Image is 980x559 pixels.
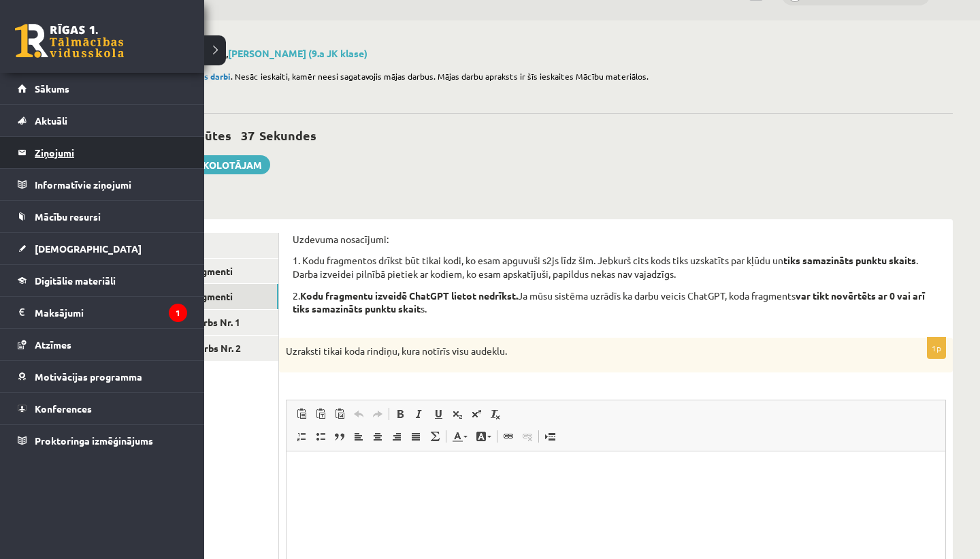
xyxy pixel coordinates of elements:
p: Uzdevuma nosacījumi: [293,233,939,246]
a: Aktuāli [18,105,187,136]
a: Background Colour [472,428,495,445]
legend: Maksājumi [35,297,187,328]
a: Insert/Remove Numbered List [292,428,311,445]
span: Aktuāli [35,114,67,127]
a: Redo (⌘+Y) [368,405,387,423]
span: Sākums [35,82,69,95]
a: Digitālie materiāli [18,265,187,296]
a: Paste as plain text (⌘+⇧+V) [311,405,330,423]
a: Underline (⌘+U) [429,405,448,423]
a: Undo (⌘+Z) [349,405,368,423]
a: Superscript [467,405,486,423]
a: Centre [368,428,387,445]
span: Konferences [35,402,92,415]
a: Bold (⌘+B) [391,405,410,423]
p: 1p [927,337,946,359]
h2: Datorika JK 9.a klase 1. ieskaite , [82,48,953,59]
span: Digitālie materiāli [35,274,116,287]
legend: Informatīvie ziņojumi [35,169,187,200]
a: Align Left [349,428,368,445]
span: Atzīmes [35,338,71,351]
a: Justify [406,428,425,445]
a: [DEMOGRAPHIC_DATA] [18,233,187,264]
a: Paste from Word [330,405,349,423]
a: Atzīmes [18,329,187,360]
a: Konferences [18,393,187,424]
strong: Kodu fragmentu izveidē ChatGPT lietot nedrīkst. [300,289,518,302]
a: Text Colour [448,428,472,445]
span: Minūtes [183,127,231,143]
a: Insert/Remove Bulleted List [311,428,330,445]
a: Unlink [518,428,537,445]
a: Ziņojumi [18,137,187,168]
span: Sekundes [259,127,316,143]
a: Rakstīt skolotājam [147,155,270,174]
a: Paste (⌘+V) [292,405,311,423]
a: Mācību resursi [18,201,187,232]
a: Italic (⌘+I) [410,405,429,423]
a: Block Quote [330,428,349,445]
a: Rīgas 1. Tālmācības vidusskola [15,24,124,58]
span: Motivācijas programma [35,370,142,383]
a: Align Right [387,428,406,445]
a: Math [425,428,444,445]
span: 37 [241,127,255,143]
a: Subscript [448,405,467,423]
span: Mācību resursi [35,210,101,223]
a: Link (⌘+K) [499,428,518,445]
span: . Nesāc ieskaiti, kamēr neesi sagatavojis mājas darbus. Mājas darbu apraksts ir šīs ieskaites Māc... [231,71,649,82]
a: Insert Page Break for Printing [540,428,559,445]
strong: var tikt novērtēts ar 0 vai arī tiks samazināts punktu skait [293,289,925,315]
legend: Ziņojumi [35,137,187,168]
p: Uzraksti tikai koda rindiņu, kura notīrīs visu audeklu. [286,345,878,358]
a: [PERSON_NAME] (9.a JK klase) [228,47,367,59]
span: Proktoringa izmēģinājums [35,434,153,447]
i: 1 [169,304,187,322]
a: Proktoringa izmēģinājums [18,425,187,456]
p: 2. Ja mūsu sistēma uzrādīs ka darbu veicis ChatGPT, koda fragments s. [293,289,939,316]
a: Sākums [18,73,187,104]
a: Motivācijas programma [18,361,187,392]
span: [DEMOGRAPHIC_DATA] [35,242,142,255]
a: Remove Format [486,405,505,423]
a: Maksājumi1 [18,297,187,328]
p: 1. Kodu fragmentos drīkst būt tikai kodi, ko esam apguvuši s2js līdz šim. Jebkurš cits kods tiks ... [293,254,939,281]
strong: tiks samazināts punktu skaits [783,254,916,266]
a: Informatīvie ziņojumi [18,169,187,200]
